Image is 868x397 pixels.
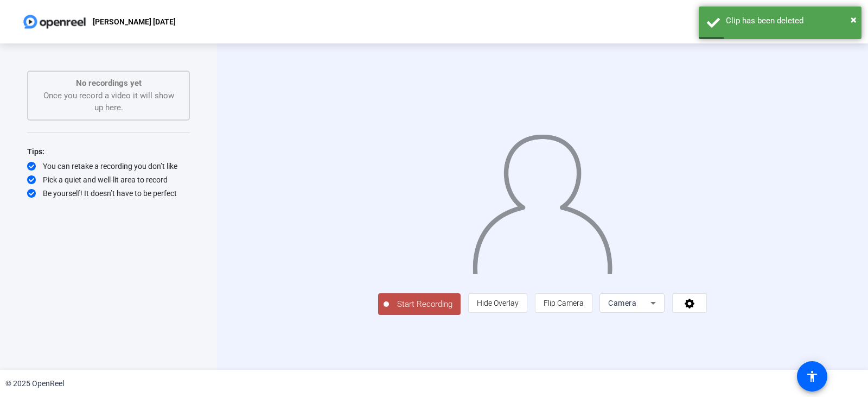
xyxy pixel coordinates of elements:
button: Hide Overlay [468,293,527,313]
p: [PERSON_NAME] [DATE] [93,15,176,28]
img: overlay [471,126,614,274]
div: © 2025 OpenReel [5,378,64,389]
p: No recordings yet [39,77,178,90]
div: Tips: [27,145,190,158]
div: Be yourself! It doesn’t have to be perfect [27,188,190,199]
button: Flip Camera [535,293,592,313]
span: Hide Overlay [477,299,519,307]
button: Close [851,11,857,28]
button: Start Recording [378,293,461,315]
img: OpenReel logo [22,11,87,33]
span: Start Recording [389,298,461,311]
span: × [851,13,857,26]
span: Camera [608,299,636,307]
div: Clip has been deleted [726,15,853,27]
div: Pick a quiet and well-lit area to record [27,174,190,185]
span: Flip Camera [544,299,584,307]
mat-icon: accessibility [806,370,819,383]
div: Once you record a video it will show up here. [39,77,178,114]
div: You can retake a recording you don’t like [27,161,190,172]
